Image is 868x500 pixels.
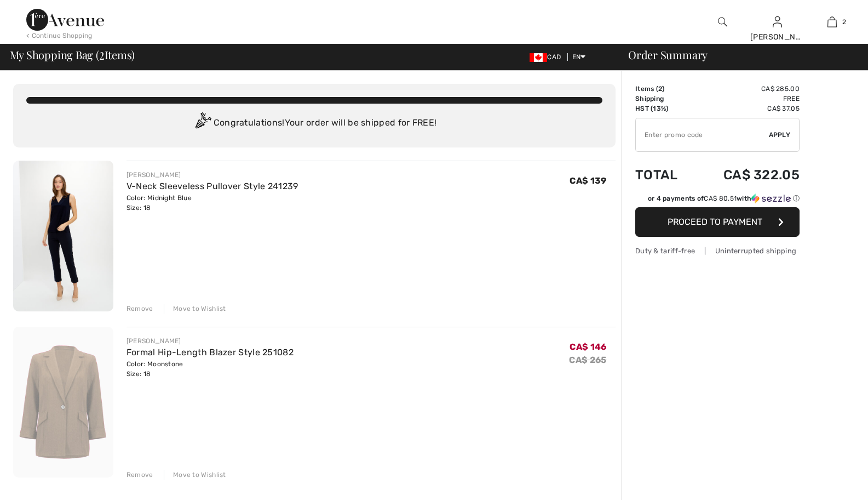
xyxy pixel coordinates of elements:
td: Items ( ) [635,84,694,94]
span: CA$ 80.51 [704,195,737,202]
div: or 4 payments ofCA$ 80.51withSezzle Click to learn more about Sezzle [635,194,800,207]
td: CA$ 285.00 [694,84,800,94]
span: CAD [530,53,565,61]
span: 2 [842,17,846,27]
div: Congratulations! Your order will be shipped for FREE! [26,112,602,134]
div: Move to Wishlist [164,304,226,314]
img: 1ère Avenue [26,9,104,31]
img: V-Neck Sleeveless Pullover Style 241239 [13,161,113,311]
td: Free [694,94,800,104]
a: Formal Hip-Length Blazer Style 251082 [127,347,294,357]
s: CA$ 265 [569,355,606,365]
td: CA$ 37.05 [694,104,800,113]
div: [PERSON_NAME] [127,336,294,346]
a: V-Neck Sleeveless Pullover Style 241239 [127,181,298,191]
span: 2 [658,85,662,93]
div: or 4 payments of with [648,194,800,203]
span: 2 [99,47,105,61]
span: EN [572,53,586,61]
button: Proceed to Payment [635,207,800,237]
span: CA$ 146 [570,342,606,352]
div: Remove [127,470,153,480]
span: My Shopping Bag ( Items) [10,49,135,60]
img: My Bag [827,15,837,29]
span: CA$ 139 [570,175,606,186]
div: Color: Moonstone Size: 18 [127,359,294,379]
a: 2 [805,15,859,29]
div: Remove [127,304,153,314]
td: CA$ 322.05 [694,156,800,194]
td: HST (13%) [635,104,694,113]
td: Shipping [635,94,694,104]
div: [PERSON_NAME] [750,31,804,43]
img: Canadian Dollar [530,53,547,62]
img: Congratulation2.svg [192,112,214,134]
img: search the website [718,15,727,29]
span: Proceed to Payment [668,217,762,227]
div: Order Summary [615,49,861,60]
img: Formal Hip-Length Blazer Style 251082 [13,327,113,478]
div: Move to Wishlist [164,470,226,480]
div: < Continue Shopping [26,31,93,41]
div: Color: Midnight Blue Size: 18 [127,193,298,213]
img: Sezzle [751,194,791,203]
input: Promo code [636,118,769,151]
div: Duty & tariff-free | Uninterrupted shipping [635,246,800,256]
a: Sign In [773,16,782,27]
span: Apply [769,130,791,140]
td: Total [635,156,694,194]
div: [PERSON_NAME] [127,170,298,180]
img: My Info [773,15,782,29]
